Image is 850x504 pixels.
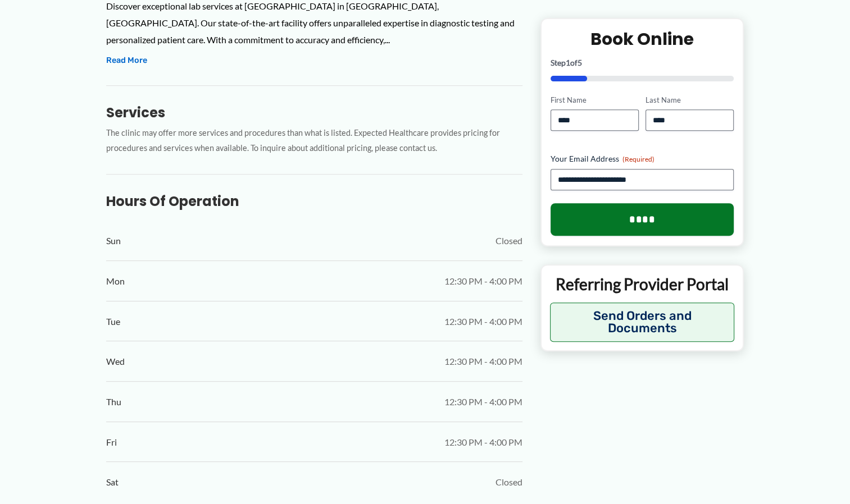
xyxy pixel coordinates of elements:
[550,303,735,342] button: Send Orders and Documents
[106,474,119,491] span: Sat
[551,154,734,165] label: Your Email Address
[444,434,522,451] span: 12:30 PM - 4:00 PM
[444,393,522,410] span: 12:30 PM - 4:00 PM
[106,126,522,156] p: The clinic may offer more services and procedures than what is listed. Expected Healthcare provid...
[106,232,121,249] span: Sun
[551,28,734,50] h2: Book Online
[444,273,522,290] span: 12:30 PM - 4:00 PM
[106,313,120,330] span: Tue
[106,273,125,290] span: Mon
[444,353,522,370] span: 12:30 PM - 4:00 PM
[646,95,734,106] label: Last Name
[550,274,735,295] p: Referring Provider Portal
[551,59,734,67] p: Step of
[622,155,654,164] span: (Required)
[106,54,147,67] button: Read More
[106,193,522,210] h3: Hours of Operation
[106,104,522,121] h3: Services
[551,95,639,106] label: First Name
[496,474,522,491] span: Closed
[106,353,125,370] span: Wed
[106,434,117,451] span: Fri
[566,58,570,67] span: 1
[578,58,582,67] span: 5
[106,393,121,410] span: Thu
[496,232,522,249] span: Closed
[444,313,522,330] span: 12:30 PM - 4:00 PM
